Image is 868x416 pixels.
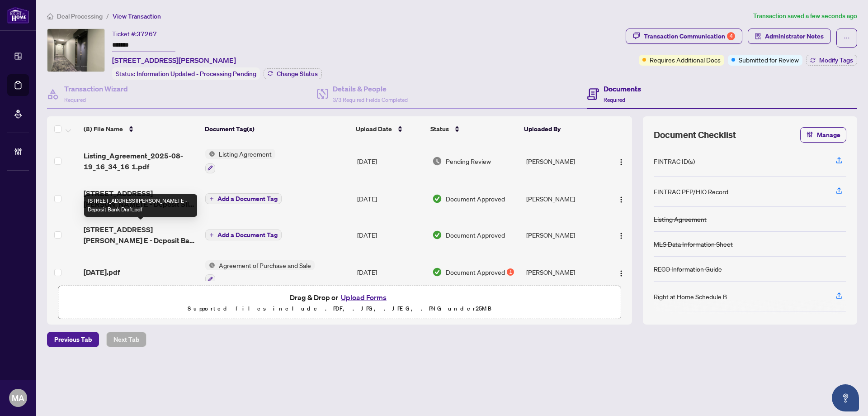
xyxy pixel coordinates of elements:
[446,267,505,277] span: Document Approved
[209,233,214,237] span: plus
[427,116,520,142] th: Status
[64,83,128,94] h4: Transaction Wizard
[112,55,236,66] span: [STREET_ADDRESS][PERSON_NAME]
[84,124,123,134] span: (8) File Name
[755,33,761,39] span: solution
[12,392,24,404] span: MA
[618,158,625,166] img: Logo
[430,124,449,134] span: Status
[290,292,389,303] span: Drag & Drop or
[604,83,641,94] h4: Documents
[277,71,318,77] span: Change Status
[432,230,442,240] img: Document Status
[604,96,625,103] span: Required
[819,57,853,63] span: Modify Tags
[650,55,721,65] span: Requires Additional Docs
[765,29,824,43] span: Administrator Notes
[753,11,857,21] article: Transaction saved a few seconds ago
[217,232,278,238] span: Add a Document Tag
[507,268,514,276] div: 1
[205,193,282,204] button: Add a Document Tag
[739,55,799,65] span: Submitted for Review
[113,12,161,20] span: View Transaction
[205,193,282,205] button: Add a Document Tag
[354,217,429,253] td: [DATE]
[205,260,315,285] button: Status IconAgreement of Purchase and Sale
[201,116,353,142] th: Document Tag(s)
[112,29,157,39] div: Ticket #:
[57,12,103,20] span: Deal Processing
[432,194,442,204] img: Document Status
[354,142,429,181] td: [DATE]
[654,214,707,224] div: Listing Agreement
[806,55,857,66] button: Modify Tags
[432,156,442,166] img: Document Status
[832,384,859,411] button: Open asap
[84,150,198,172] span: Listing_Agreement_2025-08-19_16_34_16 1.pdf
[523,217,605,253] td: [PERSON_NAME]
[333,83,408,94] h4: Details & People
[352,116,427,142] th: Upload Date
[654,292,727,301] div: Right at Home Schedule B
[523,142,605,181] td: [PERSON_NAME]
[58,286,621,320] span: Drag & Drop orUpload FormsSupported files include .PDF, .JPG, .JPEG, .PNG under25MB
[520,116,603,142] th: Uploaded By
[446,194,505,204] span: Document Approved
[137,70,256,78] span: Information Updated - Processing Pending
[84,188,198,210] span: [STREET_ADDRESS][PERSON_NAME] E - Deposit Slip Receipt.pdf
[644,29,735,43] div: Transaction Communication
[748,29,831,44] button: Administrator Notes
[523,181,605,217] td: [PERSON_NAME]
[47,13,53,19] span: home
[84,224,198,246] span: [STREET_ADDRESS][PERSON_NAME] E - Deposit Bank Draft.pdf
[106,332,146,347] button: Next Tab
[654,129,736,141] span: Document Checklist
[356,124,392,134] span: Upload Date
[84,267,120,277] span: [DATE].pdf
[654,186,728,196] div: FINTRAC PEP/HIO Record
[354,181,429,217] td: [DATE]
[614,154,628,168] button: Logo
[264,68,322,79] button: Change Status
[354,253,429,292] td: [DATE]
[844,35,850,41] span: ellipsis
[817,128,840,142] span: Manage
[523,253,605,292] td: [PERSON_NAME]
[446,230,505,240] span: Document Approved
[432,267,442,277] img: Document Status
[727,32,735,40] div: 4
[80,116,201,142] th: (8) File Name
[205,149,275,173] button: Status IconListing Agreement
[800,127,846,143] button: Manage
[64,303,615,314] p: Supported files include .PDF, .JPG, .JPEG, .PNG under 25 MB
[205,149,215,159] img: Status Icon
[84,194,197,217] div: [STREET_ADDRESS][PERSON_NAME] E - Deposit Bank Draft.pdf
[654,239,733,249] div: MLS Data Information Sheet
[209,196,214,201] span: plus
[54,332,92,347] span: Previous Tab
[64,96,86,103] span: Required
[654,156,695,166] div: FINTRAC ID(s)
[106,11,109,21] li: /
[338,292,389,303] button: Upload Forms
[137,30,157,38] span: 37267
[205,260,215,270] img: Status Icon
[614,265,628,279] button: Logo
[654,264,722,274] div: RECO Information Guide
[618,270,625,277] img: Logo
[618,196,625,203] img: Logo
[446,156,491,166] span: Pending Review
[215,149,275,159] span: Listing Agreement
[614,228,628,242] button: Logo
[205,230,282,240] button: Add a Document Tag
[618,232,625,239] img: Logo
[215,260,315,270] span: Agreement of Purchase and Sale
[626,29,742,44] button: Transaction Communication4
[333,96,408,103] span: 3/3 Required Fields Completed
[205,229,282,241] button: Add a Document Tag
[47,29,104,72] img: IMG-E12118721_1.jpg
[47,332,99,347] button: Previous Tab
[7,7,29,24] img: logo
[217,196,278,202] span: Add a Document Tag
[112,67,260,80] div: Status:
